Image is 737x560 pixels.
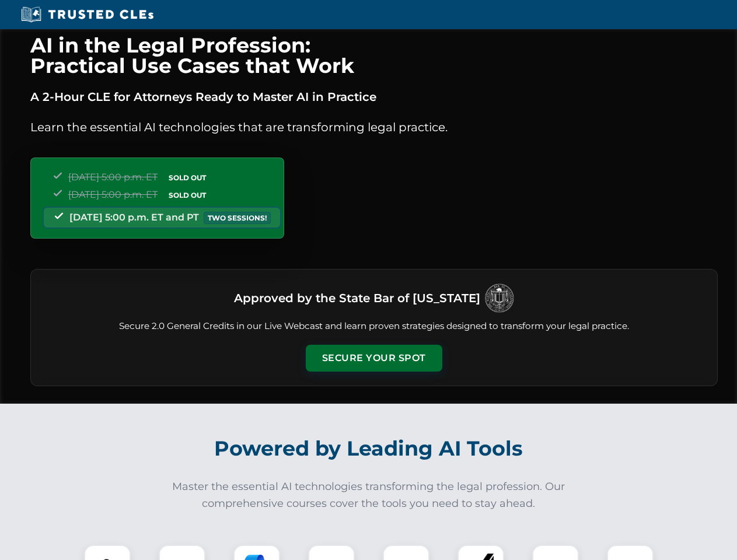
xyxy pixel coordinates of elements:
span: [DATE] 5:00 p.m. ET [68,189,158,200]
p: Master the essential AI technologies transforming the legal profession. Our comprehensive courses... [165,478,573,512]
img: Logo [485,283,514,313]
button: Secure Your Spot [306,345,442,372]
img: Trusted CLEs [18,6,157,23]
p: Secure 2.0 General Credits in our Live Webcast and learn proven strategies designed to transform ... [45,320,703,333]
span: SOLD OUT [165,171,210,184]
h1: AI in the Legal Profession: Practical Use Cases that Work [30,35,718,76]
h3: Approved by the State Bar of [US_STATE] [234,288,480,309]
h2: Powered by Leading AI Tools [46,428,692,469]
p: Learn the essential AI technologies that are transforming legal practice. [30,118,718,136]
span: SOLD OUT [165,189,210,201]
p: A 2-Hour CLE for Attorneys Ready to Master AI in Practice [30,87,718,106]
span: [DATE] 5:00 p.m. ET [68,171,158,183]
